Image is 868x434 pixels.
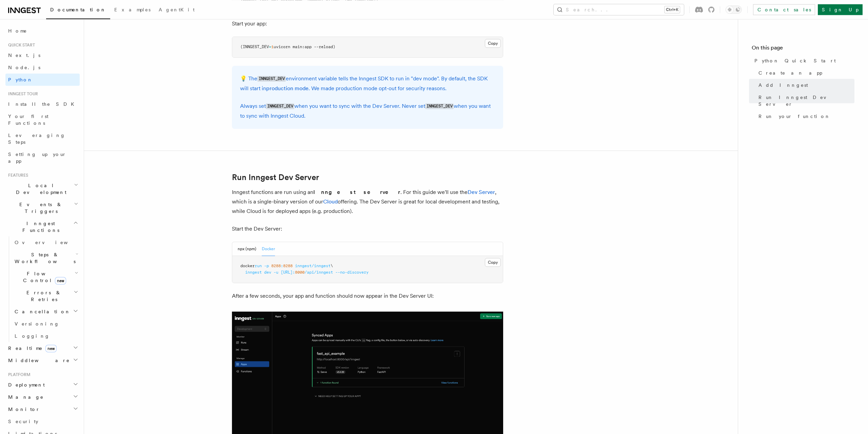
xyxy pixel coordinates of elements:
[12,248,80,267] button: Steps & Workflows
[266,103,294,109] code: INNGEST_DEV
[5,372,31,377] span: Platform
[12,251,76,264] span: Steps & Workflows
[255,263,262,268] span: run
[274,270,278,275] span: -u
[758,81,808,88] span: Add Inngest
[8,64,40,70] span: Node.js
[232,19,503,28] p: Start your app:
[304,270,333,275] span: /api/inngest
[12,289,74,302] span: Errors & Retries
[665,6,680,13] kbd: Ctrl+K
[257,76,286,82] code: INNGEST_DEV
[238,242,256,256] button: npx (npm)
[5,344,57,351] span: Realtime
[232,224,503,234] p: Start the Dev Server:
[240,74,495,93] p: 💡 The environment variable tells the Inngest SDK to run in "dev mode". By default, the SDK will s...
[271,44,274,49] span: 1
[335,270,369,275] span: --no-discovery
[5,217,80,236] button: Inngest Functions
[283,263,293,268] span: 8288
[110,2,155,18] a: Examples
[8,151,66,163] span: Setting up your app
[485,258,501,267] button: Copy
[281,263,283,268] span: :
[753,4,815,15] a: Contact sales
[5,110,80,129] a: Your first Functions
[5,378,80,391] button: Deployment
[12,286,80,305] button: Errors & Retries
[756,66,854,79] a: Create an app
[758,69,822,76] span: Create an app
[5,182,74,195] span: Local Development
[5,129,80,148] a: Leveraging Steps
[240,263,255,268] span: docker
[5,391,80,403] button: Manage
[55,277,66,284] span: new
[50,7,106,12] span: Documentation
[155,2,199,18] a: AgentKit
[269,44,271,49] span: =
[12,270,75,283] span: Flow Control
[331,263,333,268] span: \
[726,5,742,14] button: Toggle dark mode
[5,406,40,412] span: Monitor
[5,179,80,198] button: Local Development
[12,308,71,315] span: Cancellation
[8,113,48,125] span: Your first Functions
[425,103,454,109] code: INNGEST_DEV
[240,101,495,121] p: Always set when you want to sync with the Dev Server. Never set when you want to sync with Innges...
[5,42,35,47] span: Quick start
[756,79,854,91] a: Add Inngest
[5,236,80,342] div: Inngest Functions
[468,189,495,195] a: Dev Server
[818,4,863,15] a: Sign Up
[5,24,80,37] a: Home
[5,73,80,85] a: Python
[313,189,400,195] strong: Inngest server
[12,317,80,330] a: Versioning
[232,291,503,301] p: After a few seconds, your app and function should now appear in the Dev Server UI:
[12,305,80,317] button: Cancellation
[232,173,319,182] a: Run Inngest Dev Server
[5,415,80,427] a: Security
[5,403,80,415] button: Monitor
[752,54,854,66] a: Python Quick Start
[271,263,281,268] span: 8288
[8,77,33,82] span: Python
[5,148,80,167] a: Setting up your app
[245,270,262,275] span: inngest
[5,393,44,400] span: Manage
[8,27,27,34] span: Home
[5,91,38,96] span: Inngest tour
[323,198,338,205] a: Cloud
[5,198,80,217] button: Events & Triggers
[5,98,80,110] a: Install the SDK
[15,333,50,338] span: Logging
[232,188,503,216] p: Inngest functions are run using an . For this guide we'll use the , which is a single-binary vers...
[5,61,80,73] a: Node.js
[5,354,80,366] button: Middleware
[5,220,73,233] span: Inngest Functions
[295,263,331,268] span: inngest/inngest
[159,7,195,12] span: AgentKit
[756,110,854,122] a: Run your function
[5,49,80,61] a: Next.js
[756,91,854,110] a: Run Inngest Dev Server
[281,270,295,275] span: [URL]:
[485,39,501,48] button: Copy
[45,344,57,352] span: new
[266,85,309,92] a: production mode
[264,263,269,268] span: -p
[15,321,59,326] span: Versioning
[12,330,80,342] a: Logging
[5,357,70,363] span: Middleware
[5,172,28,178] span: Features
[8,101,78,106] span: Install the SDK
[754,57,836,64] span: Python Quick Start
[8,418,38,424] span: Security
[5,342,80,354] button: Realtimenew
[5,201,74,214] span: Events & Triggers
[264,270,271,275] span: dev
[8,52,40,58] span: Next.js
[5,381,45,388] span: Deployment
